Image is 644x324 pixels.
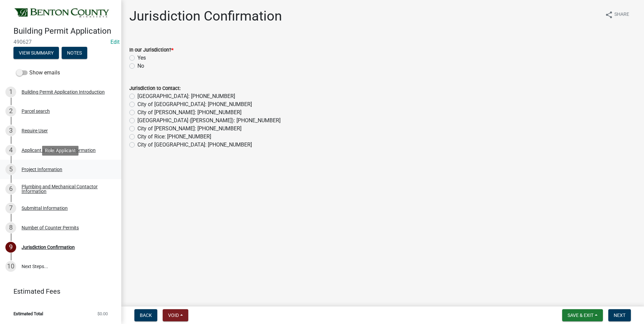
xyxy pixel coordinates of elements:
div: Plumbing and Mechanical Contactor Information [22,184,110,194]
label: City of [GEOGRAPHIC_DATA]: [PHONE_NUMBER] [137,100,252,108]
div: 7 [5,203,16,214]
button: shareShare [600,8,635,21]
label: [GEOGRAPHIC_DATA] ([PERSON_NAME]): [PHONE_NUMBER] [137,117,281,125]
div: Building Permit Application Introduction [22,90,105,94]
div: 5 [5,164,16,175]
button: Void [163,309,188,321]
div: Number of Counter Permits [22,225,79,230]
div: 6 [5,184,16,194]
div: Submittal Information [22,206,68,210]
label: Jurisdiction to Contact: [129,86,181,91]
label: City of [PERSON_NAME]: [PHONE_NUMBER] [137,108,241,117]
span: Next [614,313,625,318]
h4: Building Permit Application [13,26,116,36]
span: 490627 [13,39,108,45]
label: City of [PERSON_NAME]: [PHONE_NUMBER] [137,125,241,133]
button: View Summary [13,47,59,59]
span: Estimated Total [13,312,43,316]
div: 2 [5,106,16,117]
div: 4 [5,145,16,156]
label: City of Rice: [PHONE_NUMBER] [137,133,211,141]
div: Project Information [22,167,62,172]
span: Save & Exit [568,313,593,318]
label: City of [GEOGRAPHIC_DATA]: [PHONE_NUMBER] [137,141,252,149]
wm-modal-confirm: Edit Application Number [110,39,120,45]
a: Edit [110,39,120,45]
div: Jurisdiction Confirmation [22,245,75,250]
label: Show emails [16,69,60,77]
div: Applicant and Property Information [22,148,96,153]
wm-modal-confirm: Notes [62,51,87,56]
button: Save & Exit [562,309,603,321]
button: Notes [62,47,87,59]
img: Benton County, Minnesota [13,7,110,19]
div: 9 [5,242,16,253]
label: [GEOGRAPHIC_DATA]: [PHONE_NUMBER] [137,92,235,100]
span: Back [140,313,152,318]
a: Estimated Fees [5,285,110,298]
label: Yes [137,54,146,62]
div: 8 [5,222,16,233]
h1: Jurisdiction Confirmation [129,8,282,24]
label: In our Jurisdiction? [129,48,173,53]
i: share [605,11,613,19]
div: Parcel search [22,109,50,114]
div: Role: Applicant [42,146,78,156]
div: 1 [5,87,16,97]
div: Require User [22,128,48,133]
button: Back [134,309,157,321]
span: Share [614,11,629,19]
span: Void [168,313,179,318]
div: 3 [5,125,16,136]
label: No [137,62,144,70]
span: $0.00 [97,312,108,316]
button: Next [608,309,631,321]
div: 10 [5,261,16,272]
wm-modal-confirm: Summary [13,51,59,56]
